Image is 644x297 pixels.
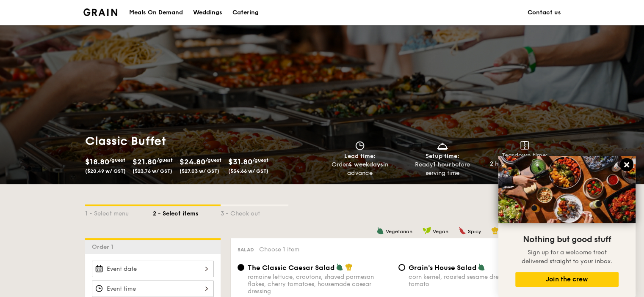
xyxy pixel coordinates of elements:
input: The Classic Caesar Saladromaine lettuce, croutons, shaved parmesan flakes, cherry tomatoes, house... [238,264,244,271]
img: icon-vegetarian.fe4039eb.svg [478,263,485,271]
span: $31.80 [228,157,252,166]
img: icon-vegetarian.fe4039eb.svg [336,263,343,271]
img: icon-chef-hat.a58ddaea.svg [345,263,353,271]
button: Join the crew [515,272,619,287]
img: Grain [83,8,118,16]
strong: 1 hour [433,161,451,168]
div: 1 - Select menu [85,206,153,218]
img: DSC07876-Edit02-Large.jpeg [498,156,636,223]
input: Grain's House Saladcorn kernel, roasted sesame dressing, cherry tomato [398,264,405,271]
div: from event time [487,160,563,177]
span: Setup time: [426,153,459,160]
span: /guest [205,157,221,163]
img: icon-vegetarian.fe4039eb.svg [376,227,384,234]
span: Vegan [433,229,448,234]
div: 3 - Check out [221,206,288,218]
input: Event time [92,281,214,297]
span: Salad [238,247,254,253]
img: icon-clock.2db775ea.svg [354,141,366,150]
span: $21.80 [133,157,157,166]
span: Grain's House Salad [409,264,477,272]
span: Lead time: [344,153,376,160]
span: /guest [109,157,125,163]
span: Vegetarian [386,229,412,234]
h1: Classic Buffet [85,134,319,149]
div: 2 - Select items [153,206,221,218]
span: ($27.03 w/ GST) [180,168,219,174]
img: icon-spicy.37a8142b.svg [459,227,466,234]
div: Order in advance [322,161,398,177]
div: corn kernel, roasted sesame dressing, cherry tomato [409,273,553,288]
img: icon-dish.430c3a2e.svg [436,141,449,150]
span: Sign up for a welcome treat delivered straight to your inbox. [522,249,612,265]
div: romaine lettuce, croutons, shaved parmesan flakes, cherry tomatoes, housemade caesar dressing [248,273,392,295]
input: Event date [92,261,214,277]
span: $18.80 [85,157,109,166]
span: ($20.49 w/ GST) [85,168,126,174]
span: Teardown time: [502,152,548,159]
span: ($23.76 w/ GST) [133,168,172,174]
span: Spicy [468,229,481,234]
span: Nothing but good stuff [523,234,611,245]
div: Ready before serving time [404,161,480,177]
img: icon-teardown.65201eee.svg [520,141,529,150]
a: Logotype [83,8,118,16]
span: /guest [252,157,268,163]
img: icon-vegan.f8ff3823.svg [423,227,431,234]
span: The Classic Caesar Salad [248,264,335,272]
strong: 4 weekdays [348,161,383,168]
span: /guest [157,157,173,163]
span: ($34.66 w/ GST) [228,168,268,174]
strong: 2 hours 30 minutes [490,160,546,167]
img: icon-chef-hat.a58ddaea.svg [491,227,499,234]
button: Close [620,158,633,172]
span: $24.80 [180,157,205,166]
span: Order 1 [92,243,117,251]
span: Choose 1 item [259,246,299,253]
